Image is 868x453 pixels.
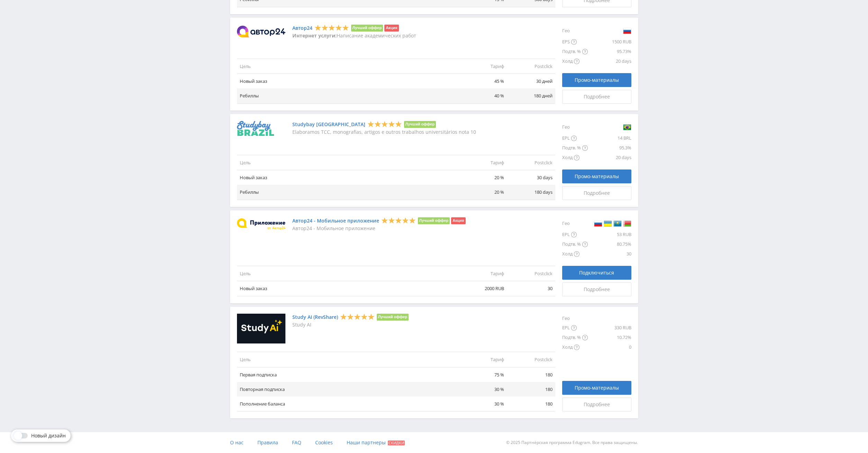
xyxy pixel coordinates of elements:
[562,37,588,47] div: EPS
[292,314,338,320] a: Study AI (RevShare)
[257,439,278,446] span: Правила
[562,230,588,239] div: EPL
[507,352,555,367] td: Postclick
[588,56,631,66] div: 20 days
[292,32,337,39] strong: Интернет услуги:
[562,90,631,104] a: Подробнее
[458,382,507,397] td: 30 %
[314,24,349,31] div: 5 Stars
[562,323,588,333] div: EPL
[507,382,555,397] td: 180
[588,230,631,239] div: 53 RUB
[237,26,285,37] img: Автор24
[562,282,631,296] a: Подробнее
[347,432,405,453] a: Наши партнеры Скидки
[237,74,458,89] td: Новый заказ
[507,59,555,74] td: Postclick
[230,439,244,446] span: О нас
[507,88,555,103] td: 180 дней
[458,266,507,281] td: Тариф
[584,287,610,292] span: Подробнее
[562,217,588,230] div: Гео
[292,122,365,127] a: Studybay [GEOGRAPHIC_DATA]
[292,25,312,31] a: Автор24
[507,397,555,411] td: 180
[588,143,631,153] div: 95.3%
[562,333,588,342] div: Подтв. %
[562,314,588,323] div: Гео
[458,397,507,411] td: 30 %
[237,382,458,397] td: Повторная подписка
[458,88,507,103] td: 40 %
[257,432,278,453] a: Правила
[418,217,450,224] li: Лучший оффер
[292,33,416,38] p: Написание академических работ
[237,281,458,296] td: Новый заказ
[588,47,631,56] div: 95.73%
[315,439,333,446] span: Cookies
[388,441,405,445] span: Скидки
[562,121,588,133] div: Гео
[588,323,631,333] div: 330 RUB
[507,367,555,382] td: 180
[292,226,466,231] p: Автор24 - Мобильное приложение
[562,133,588,143] div: EPL
[237,185,458,200] td: Ребиллы
[507,266,555,281] td: Postclick
[575,174,619,179] span: Промо-материалы
[507,281,555,296] td: 30
[584,94,610,99] span: Подробнее
[458,281,507,296] td: 2000 RUB
[562,25,588,37] div: Гео
[579,270,614,276] span: Подключиться
[588,37,631,47] div: 1500 RUB
[562,143,588,153] div: Подтв. %
[292,322,409,328] p: Study AI
[237,155,458,170] td: Цель
[292,129,476,135] p: Elaboramos TCC, monografias, artigos e outros trabalhos universitários nota 10
[562,153,588,163] div: Холд
[562,169,631,183] a: Промо-материалы
[458,155,507,170] td: Тариф
[588,333,631,342] div: 10.72%
[384,25,399,32] li: Акция
[451,217,465,224] li: Акция
[315,432,333,453] a: Cookies
[230,432,244,453] a: О нас
[31,433,66,438] span: Новый дизайн
[458,185,507,200] td: 20 %
[340,313,375,320] div: 5 Stars
[292,432,301,453] a: FAQ
[562,47,588,56] div: Подтв. %
[562,381,631,395] a: Промо-материалы
[562,56,588,66] div: Холд
[377,314,409,321] li: Лучший оффер
[588,133,631,143] div: 14 BRL
[351,25,383,32] li: Лучший оффер
[458,170,507,185] td: 20 %
[588,249,631,259] div: 30
[404,121,436,128] li: Лучший оффер
[562,342,588,352] div: Холд
[584,190,610,196] span: Подробнее
[237,397,458,411] td: Пополнение баланса
[237,88,458,103] td: Ребиллы
[458,74,507,89] td: 45 %
[588,153,631,163] div: 20 days
[237,314,285,344] img: Study AI (RevShare)
[292,439,301,446] span: FAQ
[237,367,458,382] td: Первая подписка
[507,170,555,185] td: 30 days
[575,385,619,391] span: Промо-материалы
[562,398,631,411] a: Подробнее
[588,239,631,249] div: 80.75%
[237,121,274,136] img: Studybay Brazil
[562,239,588,249] div: Подтв. %
[458,367,507,382] td: 75 %
[507,74,555,89] td: 30 дней
[507,185,555,200] td: 180 days
[575,77,619,83] span: Промо-материалы
[458,59,507,74] td: Тариф
[588,342,631,352] div: 0
[584,402,610,407] span: Подробнее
